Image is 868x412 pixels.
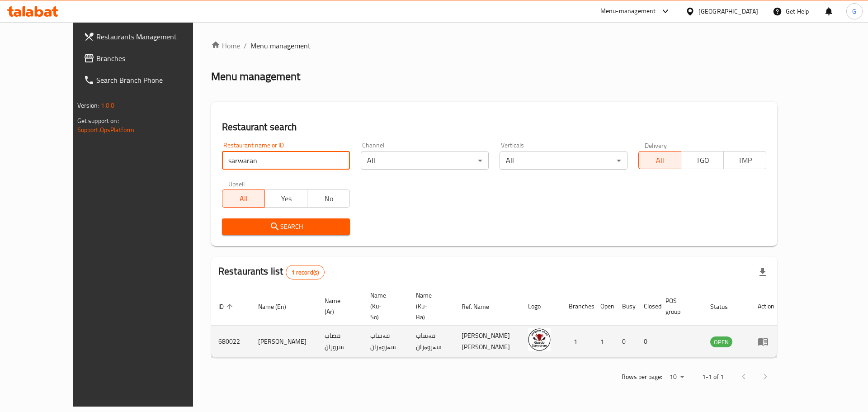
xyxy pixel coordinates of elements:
span: Name (Ar) [325,295,352,317]
td: 680022 [211,326,251,358]
span: Ref. Name [462,301,501,312]
h2: Menu management [211,69,300,84]
a: Home [211,40,240,51]
th: Logo [521,287,561,326]
td: 1 [593,326,615,358]
a: Branches [76,47,218,69]
span: Name (Ku-So) [370,290,398,322]
a: Support.OpsPlatform [77,124,135,136]
p: 1-1 of 1 [702,371,724,383]
span: Yes [269,192,304,205]
span: Branches [96,53,211,64]
button: All [638,151,681,169]
th: Closed [637,287,658,326]
div: OPEN [710,336,732,347]
th: Branches [561,287,593,326]
td: 1 [561,326,593,358]
table: enhanced table [211,287,782,358]
th: Busy [615,287,637,326]
span: POS group [665,295,692,317]
span: All [226,192,261,205]
span: ID [218,301,236,312]
span: Get support on: [77,115,119,127]
th: Action [750,287,782,326]
li: / [244,40,247,51]
h2: Restaurant search [222,120,766,134]
span: Status [710,301,740,312]
button: TMP [723,151,766,169]
div: Menu [758,336,774,347]
input: Search for restaurant name or ID.. [222,152,350,170]
button: Yes [264,189,307,208]
span: Search Branch Phone [96,75,211,85]
div: [GEOGRAPHIC_DATA] [698,6,758,16]
span: All [642,154,678,167]
div: Total records count [286,265,325,279]
button: No [307,189,350,208]
div: Menu-management [600,6,656,17]
span: TGO [685,154,720,167]
span: 1.0.0 [101,99,115,111]
div: Rows per page: [666,370,688,384]
span: 1 record(s) [286,268,325,277]
div: All [361,152,489,170]
span: No [311,192,346,205]
span: Menu management [250,40,311,51]
nav: breadcrumb [211,40,777,51]
span: Name (En) [258,301,298,312]
button: TGO [681,151,724,169]
label: Upsell [228,180,245,187]
button: All [222,189,265,208]
p: Rows per page: [622,371,662,383]
label: Delivery [645,142,667,148]
span: OPEN [710,337,732,347]
td: قصاب سروران [317,326,363,358]
div: Export file [752,261,774,283]
td: [PERSON_NAME] [PERSON_NAME] [454,326,521,358]
button: Search [222,218,350,235]
img: Qasab Sarwaran [528,328,551,351]
span: TMP [727,154,763,167]
td: قەساب سەروەران [409,326,454,358]
span: Restaurants Management [96,31,211,42]
div: All [500,152,627,170]
a: Search Branch Phone [76,69,218,91]
span: G [852,6,856,16]
th: Open [593,287,615,326]
td: 0 [615,326,637,358]
span: Search [229,221,343,232]
td: قەساب سەروەران [363,326,409,358]
td: [PERSON_NAME] [251,326,317,358]
h2: Restaurants list [218,265,325,279]
span: Name (Ku-Ba) [416,290,443,322]
span: Version: [77,99,99,111]
td: 0 [637,326,658,358]
a: Restaurants Management [76,26,218,47]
